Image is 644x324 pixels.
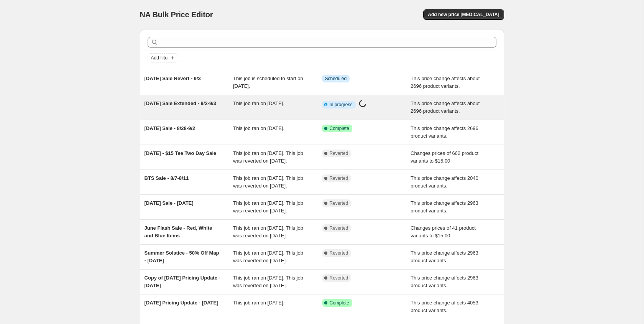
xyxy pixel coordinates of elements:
[145,200,194,206] span: [DATE] Sale - [DATE]
[145,100,217,106] span: [DATE] Sale Extended - 9/2-9/3
[411,100,480,114] span: This price change affects about 2696 product variants.
[411,300,478,313] span: This price change affects 4053 product variants.
[233,225,303,238] span: This job ran on [DATE]. This job was reverted on [DATE].
[145,76,201,81] span: [DATE] Sale Revert - 9/3
[411,275,478,288] span: This price change affects 2963 product variants.
[145,300,219,306] span: [DATE] Pricing Update - [DATE]
[145,125,195,131] span: [DATE] Sale - 8/28-9/2
[233,150,303,164] span: This job ran on [DATE]. This job was reverted on [DATE].
[330,125,349,132] span: Complete
[145,175,189,181] span: BTS Sale - 8/7-8/11
[411,76,480,89] span: This price change affects about 2696 product variants.
[145,275,220,288] span: Copy of [DATE] Pricing Update - [DATE]
[233,275,303,288] span: This job ran on [DATE]. This job was reverted on [DATE].
[325,76,347,82] span: Scheduled
[330,200,348,206] span: Reverted
[233,250,303,263] span: This job ran on [DATE]. This job was reverted on [DATE].
[233,300,284,306] span: This job ran on [DATE].
[233,175,303,189] span: This job ran on [DATE]. This job was reverted on [DATE].
[330,150,348,156] span: Reverted
[411,150,478,164] span: Changes prices of 662 product variants to $15.00
[411,175,478,189] span: This price change affects 2040 product variants.
[330,175,348,181] span: Reverted
[330,250,348,256] span: Reverted
[330,225,348,231] span: Reverted
[411,125,478,139] span: This price change affects 2696 product variants.
[233,125,284,131] span: This job ran on [DATE].
[428,12,499,18] span: Add new price [MEDICAL_DATA]
[411,250,478,263] span: This price change affects 2963 product variants.
[330,275,348,281] span: Reverted
[233,100,284,106] span: This job ran on [DATE].
[145,150,217,156] span: [DATE] - $15 Tee Two Day Sale
[330,102,353,108] span: In progress
[330,300,349,306] span: Complete
[140,10,213,19] span: NA Bulk Price Editor
[145,225,212,238] span: June Flash Sale - Red, White and Blue Items
[411,200,478,214] span: This price change affects 2963 product variants.
[423,9,504,20] button: Add new price [MEDICAL_DATA]
[233,200,303,214] span: This job ran on [DATE]. This job was reverted on [DATE].
[145,250,219,263] span: Summer Solstice - 50% Off Map - [DATE]
[411,225,476,238] span: Changes prices of 41 product variants to $15.00
[233,76,303,89] span: This job is scheduled to start on [DATE].
[148,53,178,62] button: Add filter
[151,55,169,61] span: Add filter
